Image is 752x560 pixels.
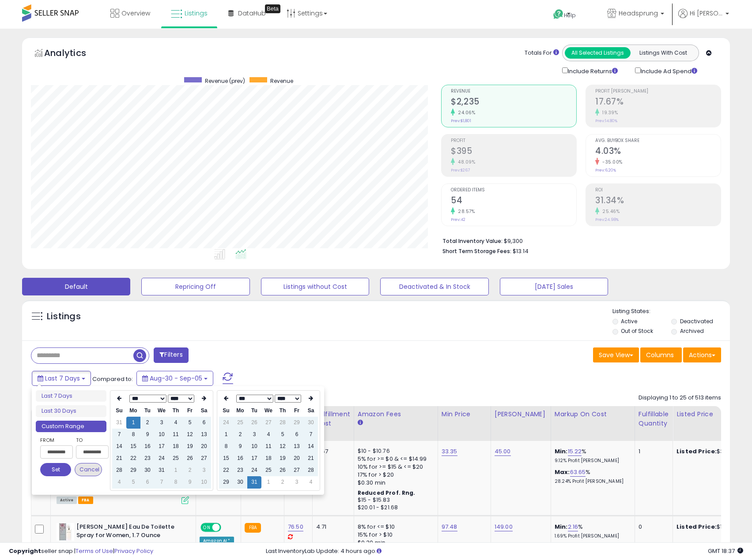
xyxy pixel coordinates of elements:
div: $0.30 min [358,539,431,547]
td: 5 [276,429,290,441]
button: Actions [683,347,721,362]
a: Hi [PERSON_NAME] [678,9,729,29]
span: Columns [646,351,674,359]
span: Revenue (prev) [205,77,245,85]
td: 31 [247,476,261,488]
small: 24.06% [455,109,475,116]
td: 14 [304,441,318,452]
div: $15 - $15.83 [358,497,431,504]
a: 45.00 [495,447,511,456]
a: 33.35 [442,447,457,456]
button: Cancel [75,463,102,476]
th: Th [169,405,183,417]
small: Prev: $1,801 [451,118,471,123]
div: 15% for > $10 [358,531,431,539]
label: To [76,436,102,444]
a: Help [546,2,593,29]
button: Save View [593,347,639,362]
th: Tu [247,405,261,417]
h2: $2,235 [451,97,576,108]
small: 19.39% [599,109,618,116]
li: Custom Range [36,421,106,433]
div: 8% for <= $10 [358,523,431,531]
td: 24 [247,464,261,476]
td: 4 [261,429,276,441]
b: Listed Price: [676,447,717,455]
small: 25.46% [599,208,620,215]
h2: $395 [451,146,576,158]
small: Prev: 24.98% [595,217,619,222]
span: Avg. Buybox Share [595,138,721,143]
div: Totals For [525,49,559,57]
td: 25 [169,452,183,464]
div: Include Ad Spend [628,66,711,76]
td: 31 [112,417,126,429]
th: Su [112,405,126,417]
td: 10 [247,441,261,452]
td: 6 [140,476,155,488]
b: Listed Price: [676,523,717,531]
div: Fulfillment Cost [316,410,350,428]
span: FBA [78,497,93,504]
td: 10 [197,476,211,488]
b: Min: [555,523,568,531]
td: 26 [276,464,290,476]
span: OFF [220,524,234,531]
td: 12 [183,429,197,441]
span: Hi [PERSON_NAME] [690,9,723,18]
td: 5 [126,476,140,488]
th: Mo [126,405,140,417]
td: 30 [304,417,318,429]
p: 28.24% Profit [PERSON_NAME] [555,478,628,485]
button: Listings without Cost [261,278,369,295]
div: 17% for > $20 [358,471,431,479]
small: Prev: 42 [451,217,465,222]
div: 1 [639,448,666,455]
td: 7 [155,476,169,488]
td: 18 [169,441,183,452]
span: Revenue [270,77,293,85]
td: 24 [155,452,169,464]
td: 2 [183,464,197,476]
div: Min Price [442,410,487,419]
th: Mo [233,405,247,417]
label: From [40,436,71,444]
td: 10 [155,429,169,441]
td: 1 [169,464,183,476]
th: Su [219,405,233,417]
td: 8 [219,441,233,452]
td: 23 [140,452,155,464]
div: % [555,523,628,539]
td: 12 [276,441,290,452]
span: Revenue [451,89,576,94]
p: Listing States: [612,307,730,316]
td: 18 [261,452,276,464]
a: 63.65 [570,468,586,477]
label: Deactivated [680,317,713,325]
span: Profit [PERSON_NAME] [595,89,721,94]
td: 6 [197,417,211,429]
td: 21 [304,452,318,464]
strong: Copyright [9,547,41,555]
div: Displaying 1 to 25 of 513 items [639,394,721,402]
div: 0 [639,523,666,531]
td: 19 [183,441,197,452]
div: [PERSON_NAME] [495,410,547,419]
i: Get Help [553,9,564,20]
td: 28 [304,464,318,476]
td: 27 [261,417,276,429]
h2: 31.34% [595,195,721,207]
b: Total Inventory Value: [442,237,503,245]
b: Reduced Prof. Rng. [358,489,416,497]
h5: Analytics [44,47,103,61]
div: 5% for >= $0 & <= $14.99 [358,455,431,463]
label: Active [621,317,637,325]
th: We [261,405,276,417]
span: $13.14 [513,247,529,255]
td: 28 [276,417,290,429]
small: 48.09% [455,159,475,165]
div: 4.71 [316,523,347,531]
span: Profit [451,138,576,143]
td: 30 [140,464,155,476]
small: Amazon Fees. [358,419,363,427]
